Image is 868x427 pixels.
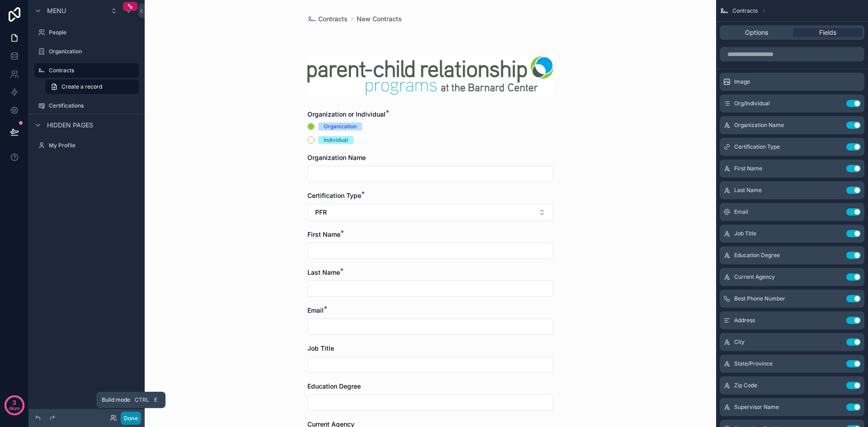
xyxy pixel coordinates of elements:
[307,204,553,221] button: Select Button
[732,7,758,14] span: Contracts
[34,99,139,113] a: Certifications
[734,252,780,259] span: Education Degree
[307,110,386,118] span: Organization or Individual
[734,208,748,216] span: Email
[734,273,775,281] span: Current Agency
[9,402,20,414] p: days
[734,404,779,411] span: Supervisor Name
[734,230,756,237] span: Job Title
[734,100,770,107] span: Org/Individual
[324,122,357,131] div: Organization
[61,83,102,90] span: Create a record
[734,317,755,324] span: Address
[34,25,139,40] a: People
[734,143,780,150] span: Certification Type
[307,154,366,161] span: Organization Name
[307,306,324,314] span: Email
[307,344,334,352] span: Job Title
[307,230,340,238] span: First Name
[134,395,150,404] span: Ctrl
[734,187,762,194] span: Last Name
[49,102,137,109] label: Certifications
[734,295,785,302] span: Best Phone Number
[45,80,139,94] a: Create a record
[47,6,66,15] span: Menu
[734,360,773,367] span: State/Province
[745,28,768,37] span: Options
[324,136,348,144] div: Individual
[307,192,361,199] span: Certification Type
[734,122,784,129] span: Organization Name
[315,208,327,217] span: PFR
[34,63,139,78] a: Contracts
[734,382,757,389] span: Zip Code
[734,165,762,172] span: First Name
[47,121,93,130] span: Hidden pages
[152,396,159,404] span: E
[307,14,348,23] a: Contracts
[318,14,348,23] span: Contracts
[357,14,402,23] a: New Contracts
[819,28,836,37] span: Fields
[121,412,141,425] button: Done
[49,142,137,149] label: My Profile
[734,78,750,85] span: Image
[734,338,745,346] span: City
[49,48,137,55] label: Organization
[34,138,139,153] a: My Profile
[307,56,553,95] img: 34220-UWparent.jpg
[49,29,137,36] label: People
[307,382,361,390] span: Education Degree
[12,398,16,407] p: 3
[307,268,340,276] span: Last Name
[49,67,134,74] label: Contracts
[102,396,130,404] span: Build mode
[34,44,139,59] a: Organization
